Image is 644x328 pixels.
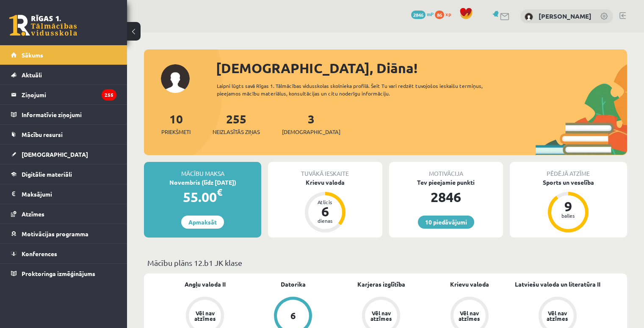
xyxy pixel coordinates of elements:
a: Aktuāli [11,65,116,85]
a: 2846 mP [411,11,434,17]
span: xp [445,11,451,17]
div: Mācību maksa [144,162,261,178]
span: Mācību resursi [22,131,63,138]
a: Sports un veselība 9 balles [510,178,627,234]
a: [DEMOGRAPHIC_DATA] [11,145,116,164]
div: 55.00 [144,187,261,207]
a: Ziņojumi255 [11,85,116,104]
span: € [217,186,222,198]
div: Vēl nav atzīmes [369,310,393,321]
p: Mācību plāns 12.b1 JK klase [147,257,624,268]
div: Krievu valoda [268,178,382,187]
a: Karjeras izglītība [357,280,405,289]
span: Atzīmes [22,210,44,218]
div: dienas [312,218,338,223]
a: 10Priekšmeti [161,111,191,136]
div: Vēl nav atzīmes [458,310,481,321]
a: 86 xp [435,11,455,17]
div: Novembris (līdz [DATE]) [144,178,261,187]
a: 3[DEMOGRAPHIC_DATA] [282,111,340,136]
div: Tev pieejamie punkti [389,178,503,187]
div: balles [556,213,581,218]
div: Sports un veselība [510,178,627,187]
a: Konferences [11,244,116,263]
div: Laipni lūgts savā Rīgas 1. Tālmācības vidusskolas skolnieka profilā. Šeit Tu vari redzēt tuvojošo... [217,82,507,97]
a: Datorika [281,280,306,289]
span: Aktuāli [22,71,42,79]
legend: Ziņojumi [22,85,116,104]
span: mP [427,11,434,17]
div: Vēl nav atzīmes [193,310,217,321]
a: Krievu valoda Atlicis 6 dienas [268,178,382,234]
span: Digitālie materiāli [22,170,72,178]
span: Neizlasītās ziņas [213,128,260,136]
a: [PERSON_NAME] [539,12,591,20]
div: 2846 [389,187,503,207]
legend: Informatīvie ziņojumi [22,105,116,124]
span: Proktoringa izmēģinājums [22,270,95,277]
a: Proktoringa izmēģinājums [11,264,116,283]
a: Mācību resursi [11,125,116,144]
span: [DEMOGRAPHIC_DATA] [282,128,340,136]
a: Informatīvie ziņojumi [11,105,116,124]
a: Motivācijas programma [11,224,116,243]
span: Sākums [22,51,43,59]
div: 9 [556,200,581,213]
a: Rīgas 1. Tālmācības vidusskola [9,15,77,36]
a: 255Neizlasītās ziņas [213,111,260,136]
legend: Maksājumi [22,184,116,204]
i: 255 [102,89,116,101]
div: Atlicis [312,200,338,205]
span: Konferences [22,250,57,257]
div: Pēdējā atzīme [510,162,627,178]
a: Latviešu valoda un literatūra II [515,280,600,289]
a: 10 piedāvājumi [418,216,474,229]
div: Tuvākā ieskaite [268,162,382,178]
div: [DEMOGRAPHIC_DATA], Diāna! [216,58,627,78]
a: Sākums [11,45,116,65]
a: Atzīmes [11,204,116,224]
a: Digitālie materiāli [11,164,116,184]
span: [DEMOGRAPHIC_DATA] [22,150,88,158]
span: Priekšmeti [161,128,191,136]
a: Apmaksāt [181,216,224,229]
div: 6 [312,205,338,218]
span: 2846 [411,11,426,19]
div: 6 [290,311,296,320]
span: 86 [435,11,444,19]
div: Motivācija [389,162,503,178]
img: Diāna Čakša [525,13,533,21]
a: Krievu valoda [450,280,489,289]
a: Angļu valoda II [185,280,226,289]
div: Vēl nav atzīmes [546,310,569,321]
span: Motivācijas programma [22,230,88,238]
a: Maksājumi [11,184,116,204]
